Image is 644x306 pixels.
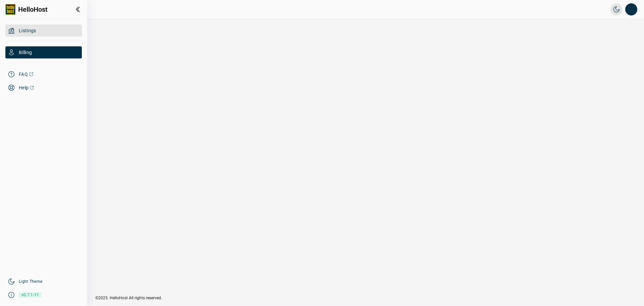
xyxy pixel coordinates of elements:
span: Help [19,84,29,91]
div: ©2025. HelloHost All rights reserved. [87,295,644,306]
span: v0.7.1-11 [19,290,42,300]
img: logo-full.png [5,4,16,15]
a: Light Theme [19,279,42,284]
span: Billing [19,49,32,56]
a: FAQ [5,68,82,80]
span: HelloHost [18,5,48,14]
a: HelloHost [5,4,48,15]
a: Help [5,82,82,94]
span: FAQ [19,71,28,78]
span: Listings [19,27,36,34]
